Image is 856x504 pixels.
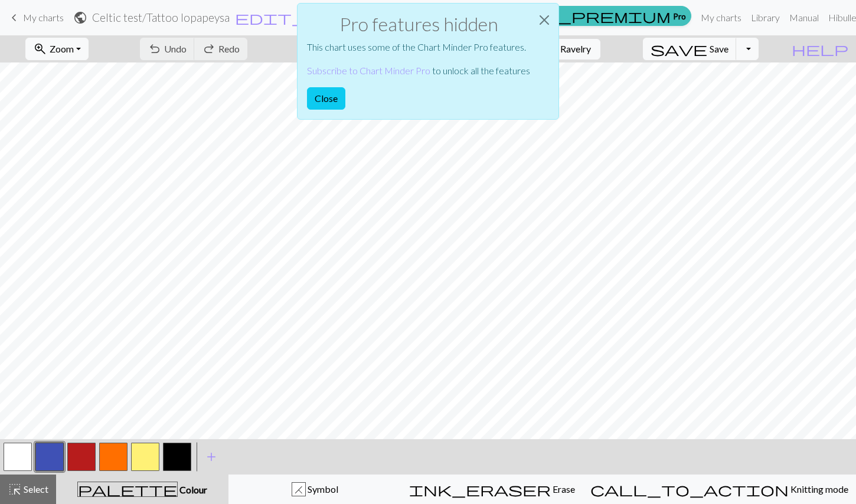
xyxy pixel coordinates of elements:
span: ink_eraser [409,481,551,498]
button: Close [530,4,558,37]
span: Erase [551,483,575,495]
span: palette [78,481,177,498]
button: Close [307,87,345,110]
a: Subscribe to Chart Minder Pro [307,65,430,76]
button: Erase [401,475,583,504]
span: call_to_action [590,481,789,498]
span: Knitting mode [789,483,848,495]
span: Symbol [306,483,338,495]
span: highlight_alt [8,481,22,498]
div: H [292,483,305,497]
span: add [204,449,218,465]
span: Select [22,483,48,495]
span: Colour [178,484,207,495]
h2: Pro features hidden [307,13,530,35]
p: to unlock all the features [307,64,530,78]
p: This chart uses some of the Chart Minder Pro features. [307,40,530,54]
button: H Symbol [228,475,401,504]
button: Colour [56,475,228,504]
button: Knitting mode [583,475,856,504]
